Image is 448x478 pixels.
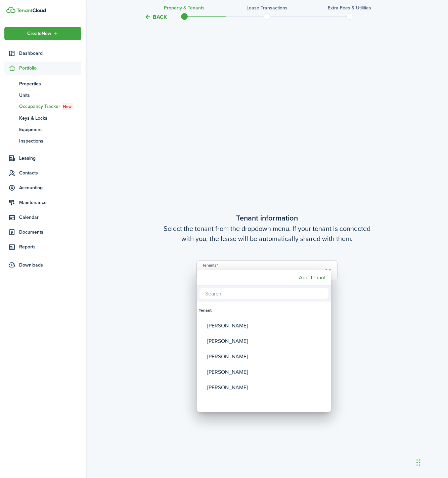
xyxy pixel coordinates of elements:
[207,380,326,395] div: [PERSON_NAME]
[207,333,326,349] div: [PERSON_NAME]
[207,318,326,333] div: [PERSON_NAME]
[207,349,326,364] div: [PERSON_NAME]
[199,303,329,318] div: Tenant
[197,302,331,412] mbsc-wheel: Tenants
[207,364,326,380] div: [PERSON_NAME]
[199,288,328,299] input: Search
[296,272,328,284] mbsc-button: Add Tenant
